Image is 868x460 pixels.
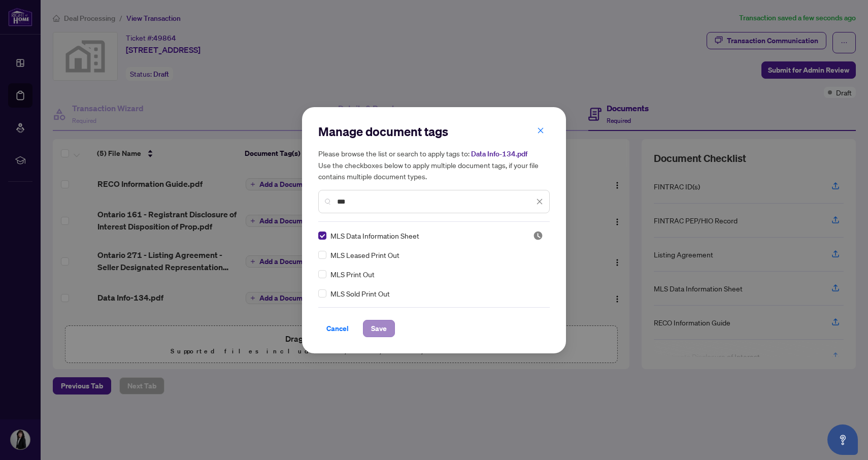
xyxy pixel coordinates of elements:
[363,320,395,337] button: Save
[326,320,349,337] span: Cancel
[318,320,357,337] button: Cancel
[827,424,858,455] button: Open asap
[330,249,399,260] span: MLS Leased Print Out
[533,231,543,241] img: status
[537,127,544,134] span: close
[533,231,543,241] span: Pending Review
[330,269,375,280] span: MLS Print Out
[318,123,550,140] h2: Manage document tags
[330,288,390,299] span: MLS Sold Print Out
[371,320,387,337] span: Save
[536,198,543,205] span: close
[330,230,419,241] span: MLS Data Information Sheet
[471,149,527,158] span: Data Info-134.pdf
[318,148,550,182] h5: Please browse the list or search to apply tags to: Use the checkboxes below to apply multiple doc...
